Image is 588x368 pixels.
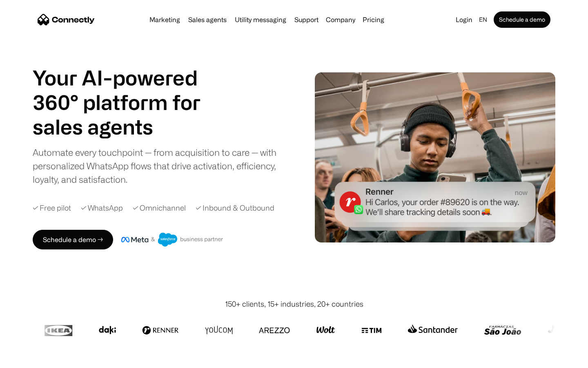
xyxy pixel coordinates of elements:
[196,202,274,213] div: ✓ Inbound & Outbound
[38,13,95,26] a: home
[121,233,223,247] img: Meta and Salesforce business partner badge.
[232,16,290,23] a: Utility messaging
[133,202,186,213] div: ✓ Omnichannel
[16,354,49,365] ul: Language list
[33,114,220,139] div: carousel
[452,14,476,25] a: Login
[323,14,358,25] div: Company
[359,16,388,23] a: Pricing
[225,298,363,310] div: 150+ clients, 15+ industries, 20+ countries
[146,16,183,23] a: Marketing
[476,14,492,25] div: en
[33,146,290,186] div: Automate every touchpoint — from acquisition to care — with personalized WhatsApp flows that driv...
[494,11,550,28] a: Schedule a demo
[185,16,230,23] a: Sales agents
[33,202,71,213] div: ✓ Free pilot
[81,202,123,213] div: ✓ WhatsApp
[33,114,220,139] h1: sales agents
[479,14,487,25] div: en
[33,114,220,139] div: 1 of 4
[33,65,220,114] h1: Your AI-powered 360° platform for
[33,230,113,249] a: Schedule a demo →
[326,14,355,25] div: Company
[8,353,49,365] aside: Language selected: English
[291,16,322,23] a: Support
